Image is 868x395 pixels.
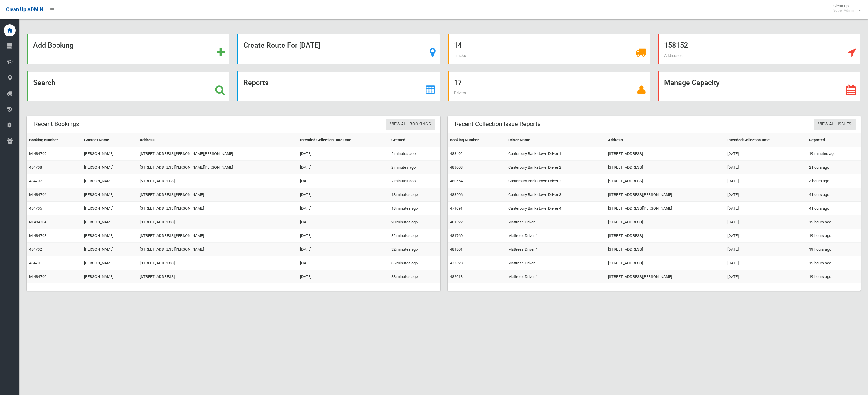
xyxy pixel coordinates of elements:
[725,215,806,229] td: [DATE]
[29,192,46,197] a: M-484706
[807,215,861,229] td: 19 hours ago
[606,270,725,284] td: [STREET_ADDRESS][PERSON_NAME]
[807,161,861,174] td: 2 hours ago
[389,133,440,147] th: Created
[506,161,606,174] td: Canterbury Bankstown Driver 2
[606,256,725,270] td: [STREET_ADDRESS]
[29,151,46,156] a: M-484709
[389,147,440,161] td: 2 minutes ago
[27,34,230,64] a: Add Booking
[725,147,806,161] td: [DATE]
[82,243,137,256] td: [PERSON_NAME]
[298,133,389,147] th: Intended Collection Date Date
[137,270,298,284] td: [STREET_ADDRESS]
[389,229,440,243] td: 32 minutes ago
[454,41,462,50] strong: 14
[298,147,389,161] td: [DATE]
[298,202,389,215] td: [DATE]
[658,71,861,101] a: Manage Capacity
[450,220,463,224] a: 481522
[830,4,860,13] span: Clean Up
[606,243,725,256] td: [STREET_ADDRESS]
[389,202,440,215] td: 18 minutes ago
[807,256,861,270] td: 19 hours ago
[807,229,861,243] td: 19 hours ago
[82,188,137,202] td: [PERSON_NAME]
[506,188,606,202] td: Canterbury Bankstown Driver 3
[386,119,435,130] a: View All Bookings
[243,41,320,50] strong: Create Route For [DATE]
[298,229,389,243] td: [DATE]
[82,202,137,215] td: [PERSON_NAME]
[606,229,725,243] td: [STREET_ADDRESS]
[454,91,466,95] span: Drivers
[450,165,463,170] a: 483008
[725,188,806,202] td: [DATE]
[448,118,548,130] header: Recent Collection Issue Reports
[807,270,861,284] td: 19 hours ago
[33,41,74,50] strong: Add Booking
[137,161,298,174] td: [STREET_ADDRESS][PERSON_NAME][PERSON_NAME]
[506,270,606,284] td: Mattress Driver 1
[137,174,298,188] td: [STREET_ADDRESS]
[454,78,462,87] strong: 17
[606,133,725,147] th: Address
[237,34,440,64] a: Create Route For [DATE]
[450,247,463,252] a: 481801
[137,256,298,270] td: [STREET_ADDRESS]
[243,78,269,87] strong: Reports
[33,78,55,87] strong: Search
[725,174,806,188] td: [DATE]
[450,192,463,197] a: 483206
[664,78,719,87] strong: Manage Capacity
[606,147,725,161] td: [STREET_ADDRESS]
[27,71,230,101] a: Search
[29,261,42,265] a: 484701
[606,161,725,174] td: [STREET_ADDRESS]
[725,161,806,174] td: [DATE]
[506,202,606,215] td: Canterbury Bankstown Driver 4
[725,133,806,147] th: Intended Collection Date
[298,215,389,229] td: [DATE]
[506,256,606,270] td: Mattress Driver 1
[29,165,42,170] a: 484708
[506,215,606,229] td: Mattress Driver 1
[137,215,298,229] td: [STREET_ADDRESS]
[82,270,137,284] td: [PERSON_NAME]
[606,202,725,215] td: [STREET_ADDRESS][PERSON_NAME]
[389,270,440,284] td: 38 minutes ago
[27,118,86,130] header: Recent Bookings
[27,133,82,147] th: Booking Number
[6,7,43,12] span: Clean Up ADMIN
[450,179,463,183] a: 480654
[725,243,806,256] td: [DATE]
[506,147,606,161] td: Canterbury Bankstown Driver 1
[725,270,806,284] td: [DATE]
[82,161,137,174] td: [PERSON_NAME]
[450,206,463,211] a: 479091
[389,256,440,270] td: 36 minutes ago
[807,188,861,202] td: 4 hours ago
[725,229,806,243] td: [DATE]
[658,34,861,64] a: 158152 Addresses
[82,215,137,229] td: [PERSON_NAME]
[606,174,725,188] td: [STREET_ADDRESS]
[389,174,440,188] td: 2 minutes ago
[298,188,389,202] td: [DATE]
[29,247,42,252] a: 484702
[506,243,606,256] td: Mattress Driver 1
[814,119,856,130] a: View All Issues
[664,41,688,50] strong: 158152
[298,243,389,256] td: [DATE]
[82,229,137,243] td: [PERSON_NAME]
[389,215,440,229] td: 20 minutes ago
[664,53,683,58] span: Addresses
[137,188,298,202] td: [STREET_ADDRESS][PERSON_NAME]
[137,202,298,215] td: [STREET_ADDRESS][PERSON_NAME]
[833,8,854,13] small: Super Admin
[298,174,389,188] td: [DATE]
[298,161,389,174] td: [DATE]
[82,133,137,147] th: Contact Name
[82,174,137,188] td: [PERSON_NAME]
[29,233,46,238] a: M-484703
